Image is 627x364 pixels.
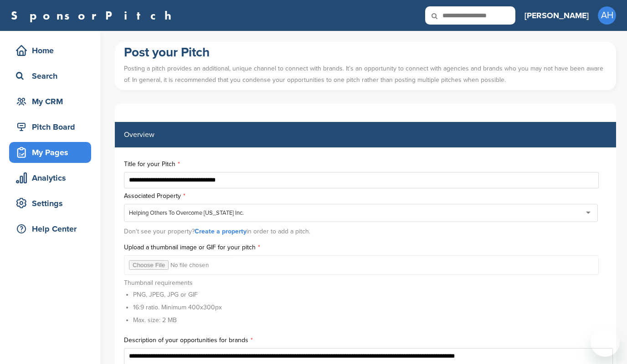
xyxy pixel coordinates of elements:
[14,93,91,110] div: My CRM
[129,209,244,217] div: Helping Others To Overcome [US_STATE] Inc.
[124,337,607,344] label: Description of your opportunities for brands
[9,142,91,163] a: My Pages
[598,6,616,25] span: AH
[9,218,91,239] a: Help Center
[133,290,222,299] li: PNG, JPEG, JPG or GIF
[14,42,91,59] div: Home
[133,315,222,325] li: Max. size: 2 MB
[124,61,607,88] p: Posting a pitch provides an additional, unique channel to connect with brands. It’s an opportunit...
[9,91,91,112] a: My CRM
[14,119,91,135] div: Pitch Board
[195,227,247,235] a: Create a property
[14,68,91,84] div: Search
[9,167,91,188] a: Analytics
[11,10,177,21] a: SponsorPitch
[524,9,589,22] h3: [PERSON_NAME]
[124,161,607,167] label: Title for your Pitch
[124,223,607,240] div: Don't see your property? in order to add a pitch.
[124,193,607,199] label: Associated Property
[524,5,589,25] a: [PERSON_NAME]
[124,279,222,328] div: Thumbnail requirements
[124,131,154,138] label: Overview
[14,221,91,237] div: Help Center
[133,303,222,312] li: 16:9 ratio. Minimum 400x300px
[14,170,91,186] div: Analytics
[591,328,620,357] iframe: Button to launch messaging window
[9,40,91,61] a: Home
[124,44,607,61] h1: Post your Pitch
[9,193,91,214] a: Settings
[14,195,91,212] div: Settings
[9,66,91,86] a: Search
[14,144,91,161] div: My Pages
[9,116,91,137] a: Pitch Board
[124,244,607,251] label: Upload a thumbnail image or GIF for your pitch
